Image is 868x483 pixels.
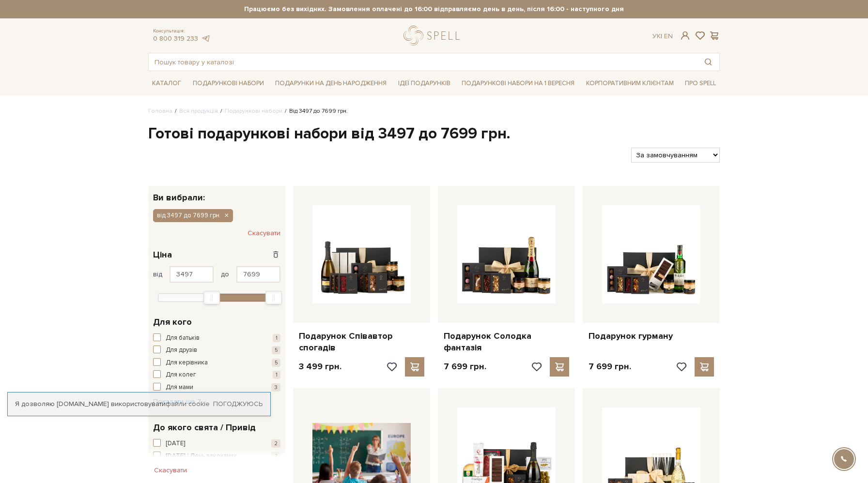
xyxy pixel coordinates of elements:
strong: Працюємо без вихідних. Замовлення оплачені до 16:00 відправляємо день в день, після 16:00 - насту... [148,5,720,14]
a: logo [403,26,464,45]
button: Для керівника 5 [153,358,280,368]
span: Для друзів [166,346,197,355]
button: Для мами 3 [153,383,280,392]
input: Пошук товару у каталозі [149,53,697,71]
a: Подарунок Співавтор спогадів [299,331,424,353]
div: Я дозволяю [DOMAIN_NAME] використовувати [8,400,270,408]
span: Для батьків [166,333,200,343]
a: 0 800 319 233 [153,34,198,43]
span: 1 [273,334,280,342]
a: Подарунок Солодка фантазія [444,331,569,353]
span: від [153,270,162,279]
span: від 3497 до 7699 грн. [157,211,221,220]
span: 3 [271,383,280,392]
span: До якого свята / Привід [153,421,256,434]
button: [DATE] / День закоханих 2 [153,452,280,461]
div: Ук [652,32,673,41]
a: Вся продукція [179,107,218,115]
span: Для керівника [166,358,208,368]
span: Для колег [166,370,196,380]
a: Подарункові набори [225,107,282,115]
div: Max [265,291,282,304]
li: Від 3497 до 7699 грн. [282,107,348,116]
span: 5 [272,346,280,354]
a: файли cookie [166,400,210,408]
button: Для колег 1 [153,370,280,380]
span: 2 [271,439,280,448]
p: 7 699 грн. [444,361,486,372]
p: 3 499 грн. [299,361,341,372]
span: [DATE] [166,439,185,449]
span: [DATE] / День закоханих [166,452,236,461]
div: Ви вибрали: [148,186,285,202]
a: Погоджуюсь [213,400,263,408]
button: від 3497 до 7699 грн. [153,209,233,222]
input: Ціна [236,266,280,283]
span: | [661,32,662,40]
a: Подарункові набори [189,76,268,91]
a: Ідеї подарунків [394,76,454,91]
a: Корпоративним клієнтам [582,75,678,91]
a: Подарункові набори на 1 Вересня [458,75,578,91]
button: Скасувати [248,226,280,241]
span: 2 [271,452,280,460]
a: Головна [148,107,172,115]
button: Для друзів 5 [153,346,280,355]
a: Про Spell [681,76,720,91]
a: telegram [201,34,210,43]
span: 1 [273,371,280,379]
h1: Готові подарункові набори від 3497 до 7699 грн. [148,124,720,144]
span: Для кого [153,316,192,329]
a: Подарунки на День народження [271,76,390,91]
a: Каталог [148,76,185,91]
button: [DATE] 2 [153,439,280,449]
button: Скасувати [148,463,193,478]
a: En [664,32,673,40]
span: до [221,270,229,279]
div: Min [203,291,220,304]
a: Подарунок гурману [589,331,714,342]
button: Для батьків 1 [153,333,280,343]
span: 5 [272,359,280,367]
input: Ціна [170,266,214,283]
button: Пошук товару у каталозі [697,53,719,71]
span: Консультація: [153,28,210,34]
p: 7 699 грн. [589,361,631,372]
span: Ціна [153,248,172,261]
span: Для мами [166,383,193,392]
